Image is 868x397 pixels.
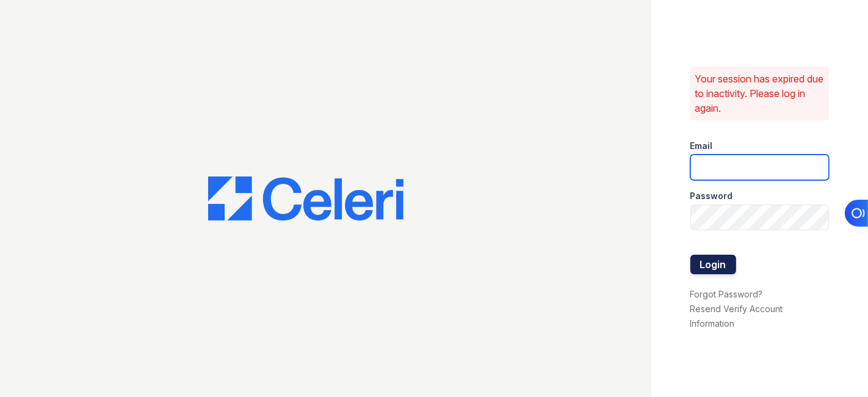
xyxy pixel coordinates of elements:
[690,304,783,329] a: Resend Verify Account Information
[695,71,825,115] p: Your session has expired due to inactivity. Please log in again.
[690,255,736,274] button: Login
[208,177,403,220] img: CE_Logo_Blue-a8612792a0a2168367f1c8372b55b34899dd931a85d93a1a3d3e32e68fde9ad4.png
[690,190,733,202] label: Password
[690,289,763,299] a: Forgot Password?
[690,140,713,152] label: Email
